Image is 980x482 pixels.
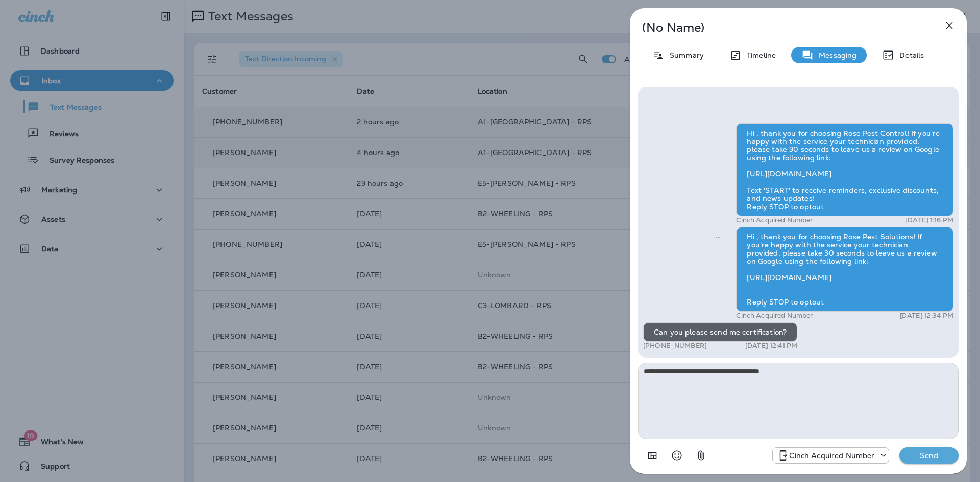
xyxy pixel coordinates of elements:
button: Send [899,447,959,464]
span: Sent [716,232,721,241]
p: Cinch Acquired Number [736,216,813,224]
p: Send [908,451,950,460]
p: Messaging [814,51,856,59]
div: Hi , thank you for choosing Rose Pest Solutions! If you're happy with the service your technician... [736,227,953,312]
div: Can you please send me certification? [643,322,797,342]
div: Hi , thank you for choosing Rose Pest Control! If you're happy with the service your technician p... [736,123,953,216]
p: Timeline [742,51,776,59]
p: [DATE] 12:41 PM [745,342,797,350]
div: +1 (224) 344-8646 [773,449,889,462]
p: Cinch Acquired Number [789,451,874,460]
p: (No Name) [642,23,921,32]
p: Details [894,51,924,59]
button: Select an emoji [667,445,687,466]
button: Add in a premade template [642,445,663,466]
p: Summary [665,51,704,59]
p: Cinch Acquired Number [736,312,813,320]
p: [DATE] 1:16 PM [905,216,953,224]
p: [DATE] 12:34 PM [900,312,953,320]
p: [PHONE_NUMBER] [643,342,707,350]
